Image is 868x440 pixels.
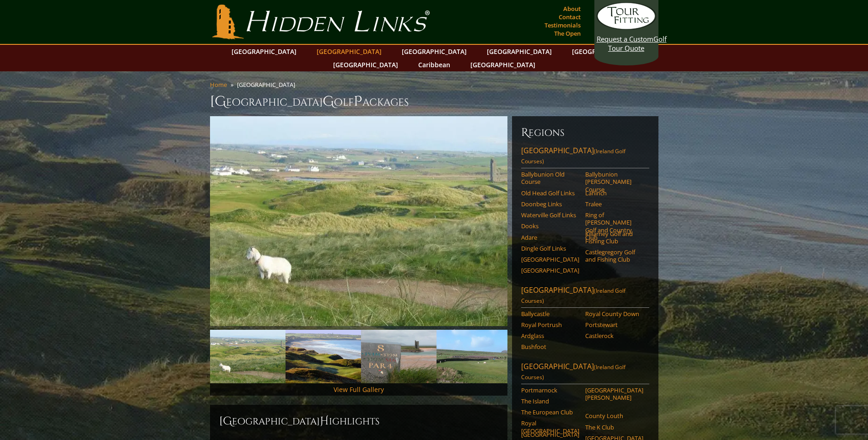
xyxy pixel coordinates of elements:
a: Ballybunion Old Course [521,171,579,186]
a: [GEOGRAPHIC_DATA] [567,45,642,58]
a: Ring of [PERSON_NAME] Golf and Country Club [585,211,643,241]
a: [GEOGRAPHIC_DATA] [482,45,556,58]
a: Caribbean [414,58,455,71]
a: Portstewart [585,321,643,328]
a: Waterville Golf Links [521,211,579,219]
li: [GEOGRAPHIC_DATA] [237,80,299,89]
a: About [561,2,583,15]
a: Doonbeg Links [521,200,579,208]
a: [GEOGRAPHIC_DATA] [227,45,301,58]
a: The European Club [521,408,579,416]
span: (Ireland Golf Courses) [521,147,625,165]
a: Ballycastle [521,310,579,317]
a: Royal Portrush [521,321,579,328]
a: Bushfoot [521,343,579,350]
span: G [323,92,334,111]
a: [GEOGRAPHIC_DATA] [521,267,579,274]
a: Castlegregory Golf and Fishing Club [585,248,643,263]
a: Tralee [585,200,643,208]
span: (Ireland Golf Courses) [521,287,625,305]
a: The Open [552,27,583,40]
a: Dooks [521,222,579,230]
a: [GEOGRAPHIC_DATA](Ireland Golf Courses) [521,145,649,168]
a: Testimonials [542,19,583,32]
a: Request a CustomGolf Tour Quote [597,2,656,53]
a: [GEOGRAPHIC_DATA] [329,58,403,71]
a: [GEOGRAPHIC_DATA](Ireland Golf Courses) [521,361,649,384]
a: County Louth [585,412,643,419]
a: Royal County Down [585,310,643,317]
h6: Regions [521,125,649,140]
a: Castlerock [585,332,643,339]
a: [GEOGRAPHIC_DATA] [312,45,386,58]
a: Ardglass [521,332,579,339]
a: Contact [556,11,583,23]
a: [GEOGRAPHIC_DATA] [397,45,471,58]
h1: [GEOGRAPHIC_DATA] olf ackages [210,92,658,111]
a: Dingle Golf Links [521,245,579,252]
a: Adare [521,234,579,241]
a: [GEOGRAPHIC_DATA](Ireland Golf Courses) [521,285,649,308]
a: The K Club [585,424,643,431]
a: [GEOGRAPHIC_DATA][PERSON_NAME] [585,386,643,402]
span: P [354,92,362,111]
a: Ballybunion [PERSON_NAME] Course [585,171,643,193]
a: Portmarnock [521,386,579,394]
a: Lahinch [585,189,643,197]
h2: [GEOGRAPHIC_DATA] ighlights [219,414,498,429]
a: [GEOGRAPHIC_DATA] [466,58,540,71]
span: Request a Custom [597,34,653,43]
a: Royal [GEOGRAPHIC_DATA] [521,419,579,435]
a: Old Head Golf Links [521,189,579,197]
span: H [320,414,329,429]
span: (Ireland Golf Courses) [521,363,625,381]
a: Killarney Golf and Fishing Club [585,230,643,245]
a: The Island [521,397,579,405]
a: Home [210,80,227,89]
a: View Full Gallery [334,385,384,394]
a: [GEOGRAPHIC_DATA] [521,256,579,263]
